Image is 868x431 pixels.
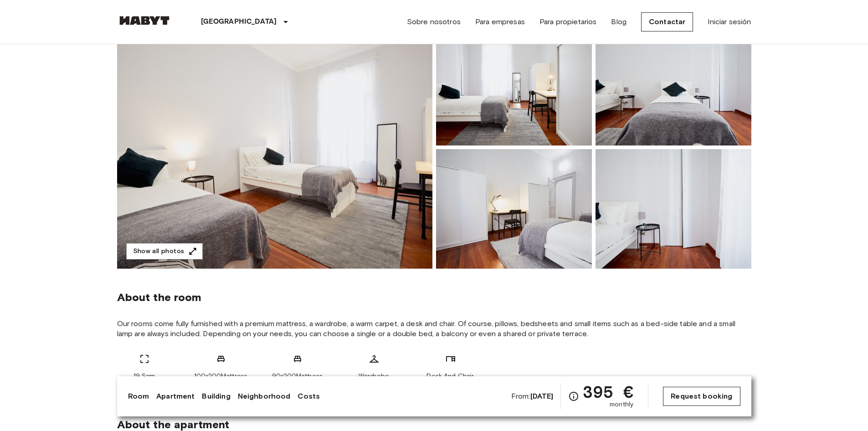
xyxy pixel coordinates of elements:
[511,391,554,401] span: From:
[596,149,751,269] img: Picture of unit IT-13-001-001-23H
[238,391,291,402] a: Neighborhood
[194,372,247,381] span: 100x200Mattress
[117,291,751,304] span: About the room
[407,16,461,27] a: Sobre nosotros
[126,243,203,260] button: Show all photos
[156,391,195,402] a: Apartment
[359,372,389,381] span: Wardrobe
[436,149,592,269] img: Picture of unit IT-13-001-001-23H
[475,16,525,27] a: Para empresas
[530,392,554,400] b: [DATE]
[436,26,592,145] img: Picture of unit IT-13-001-001-23H
[117,319,751,339] span: Our rooms come fully furnished with a premium mattress, a wardrobe, a warm carpet, a desk and cha...
[201,16,277,27] p: [GEOGRAPHIC_DATA]
[117,16,172,25] img: Habyt
[134,372,155,381] span: 19 Sqm
[128,391,149,402] a: Room
[568,391,579,402] svg: Check cost overview for full price breakdown. Please note that discounts apply to new joiners onl...
[641,12,693,31] a: Contactar
[583,384,633,400] span: 395 €
[539,16,597,27] a: Para propietarios
[298,391,320,402] a: Costs
[611,16,627,27] a: Blog
[202,391,230,402] a: Building
[272,372,323,381] span: 90x200Mattress
[663,387,740,406] a: Request booking
[596,26,751,145] img: Picture of unit IT-13-001-001-23H
[426,372,474,381] span: Desk And Chair
[708,16,751,27] a: Iniciar sesión
[117,26,432,269] img: Marketing picture of unit IT-13-001-001-23H
[610,400,633,409] span: monthly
